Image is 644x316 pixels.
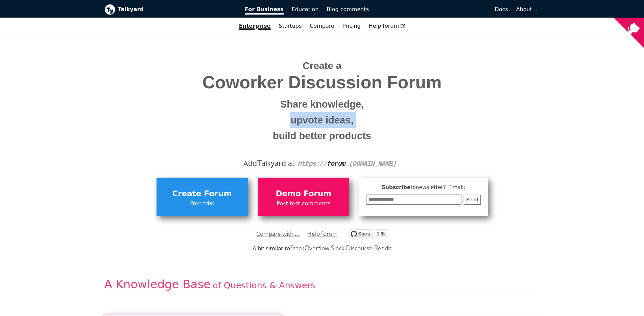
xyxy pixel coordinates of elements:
[374,244,391,252] a: Reddit
[331,243,334,252] span: S
[110,158,535,169] div: Add alkyard at
[331,244,344,252] a: Slack
[245,6,284,15] span: For Business
[118,5,236,14] b: Talkyard
[349,230,388,240] a: Star debiki/talkyard on GitHub
[373,4,512,15] a: Docs
[257,157,262,169] span: T
[104,277,540,292] h2: A Knowledge Base
[310,23,334,29] a: Compare
[307,229,338,239] a: Help forum
[463,195,481,205] button: Send
[365,20,409,32] a: Help forum
[104,4,115,15] img: Talkyard logo
[349,229,388,238] img: talkyard.svg
[104,4,236,15] a: Talkyard logoTalkyard
[261,187,346,200] span: Demo Forum
[327,6,369,13] span: Blog comments
[366,183,481,192] span: Subscribe
[235,20,275,32] a: Enterprise
[338,20,365,32] a: Pricing
[327,160,345,168] strong: forum
[298,160,397,168] code: https:// . [DOMAIN_NAME]
[374,243,378,252] span: R
[160,199,244,208] span: Free trial
[110,112,535,128] small: upvote ideas,
[261,199,346,208] span: Post test comments
[495,6,508,13] span: Docs
[323,4,373,15] a: Blog comments
[213,280,315,290] span: of Questions & Answers
[304,243,310,252] span: O
[110,73,535,92] span: Coworker Discussion Forum
[290,243,294,252] span: S
[346,244,373,252] a: Discourse
[369,23,405,29] span: Help forum
[516,6,536,13] a: About
[160,187,244,200] span: Create Forum
[157,178,248,216] a: Create ForumFree trial
[288,4,323,15] a: Education
[410,184,465,190] span: to newsletter ? Email:
[110,128,535,144] small: build better products
[256,229,300,239] a: Compare with ...
[110,96,535,112] small: Share knowledge,
[346,243,351,252] span: D
[241,4,288,15] a: For Business
[303,60,341,71] span: Create a
[275,20,306,32] a: Startups
[292,6,319,13] span: Education
[258,178,349,216] a: Demo ForumPost test comments
[290,244,330,252] a: StackOverflow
